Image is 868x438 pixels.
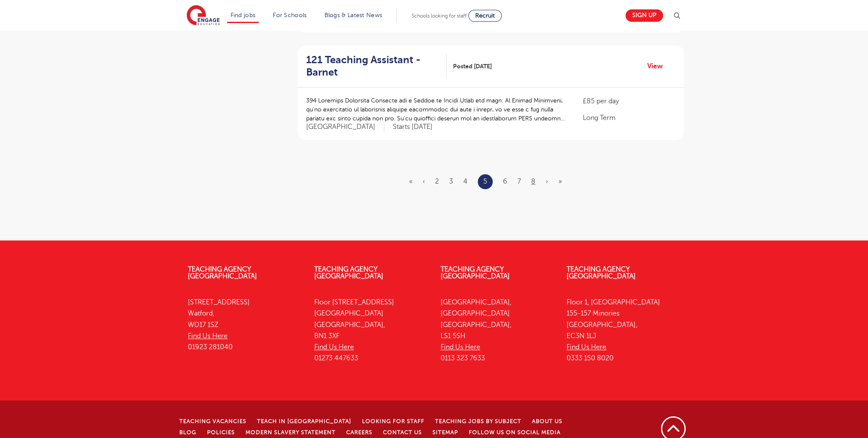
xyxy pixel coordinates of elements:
[257,418,351,424] a: Teach in [GEOGRAPHIC_DATA]
[412,13,467,19] span: Schools looking for staff
[449,178,453,185] a: 3
[409,178,412,185] a: First
[245,429,336,435] a: Modern Slavery Statement
[435,178,439,185] a: 2
[558,178,562,185] a: Last
[324,12,383,18] a: Blogs & Latest News
[314,343,354,351] a: Find Us Here
[306,54,447,79] a: 121 Teaching Assistant - Barnet
[383,429,422,435] a: Contact Us
[346,429,372,435] a: Careers
[273,12,307,18] a: For Schools
[188,332,228,340] a: Find Us Here
[179,418,246,424] a: Teaching Vacancies
[188,297,301,353] p: [STREET_ADDRESS] Watford, WD17 1SZ 01923 281040
[231,12,256,18] a: Find jobs
[468,10,502,22] a: Recruit
[647,61,669,72] a: View
[625,9,663,22] a: Sign up
[306,96,566,123] p: 394 Loremips Dolorsita Consecte adi e Seddoe te Incidi Utlab etd magn: Al Enimad Minimveni, qu’no...
[433,429,458,435] a: Sitemap
[532,418,562,424] a: About Us
[517,178,521,185] a: 7
[469,429,561,435] a: Follow us on Social Media
[314,297,428,364] p: Floor [STREET_ADDRESS] [GEOGRAPHIC_DATA] [GEOGRAPHIC_DATA], BN1 3XF 01273 447633
[567,297,680,364] p: Floor 1, [GEOGRAPHIC_DATA] 155-157 Minories [GEOGRAPHIC_DATA], EC3N 1LJ 0333 150 8020
[503,178,507,185] a: 6
[188,266,257,280] a: Teaching Agency [GEOGRAPHIC_DATA]
[207,429,235,435] a: Policies
[483,176,487,187] a: 5
[463,178,468,185] a: 4
[314,266,383,280] a: Teaching Agency [GEOGRAPHIC_DATA]
[393,123,433,131] p: Starts [DATE]
[531,178,535,185] a: 8
[453,62,492,71] span: Posted [DATE]
[179,429,196,435] a: Blog
[475,12,495,19] span: Recruit
[441,297,554,364] p: [GEOGRAPHIC_DATA], [GEOGRAPHIC_DATA] [GEOGRAPHIC_DATA], LS1 5SH 0113 323 7633
[306,54,440,79] h2: 121 Teaching Assistant - Barnet
[441,266,510,280] a: Teaching Agency [GEOGRAPHIC_DATA]
[546,178,548,185] a: Next
[583,96,675,106] p: £85 per day
[567,343,606,351] a: Find Us Here
[441,343,480,351] a: Find Us Here
[306,123,384,131] span: [GEOGRAPHIC_DATA]
[435,418,521,424] a: Teaching jobs by subject
[423,178,425,185] a: Previous
[583,113,675,123] p: Long Term
[362,418,424,424] a: Looking for staff
[567,266,636,280] a: Teaching Agency [GEOGRAPHIC_DATA]
[187,5,220,26] img: Engage Education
